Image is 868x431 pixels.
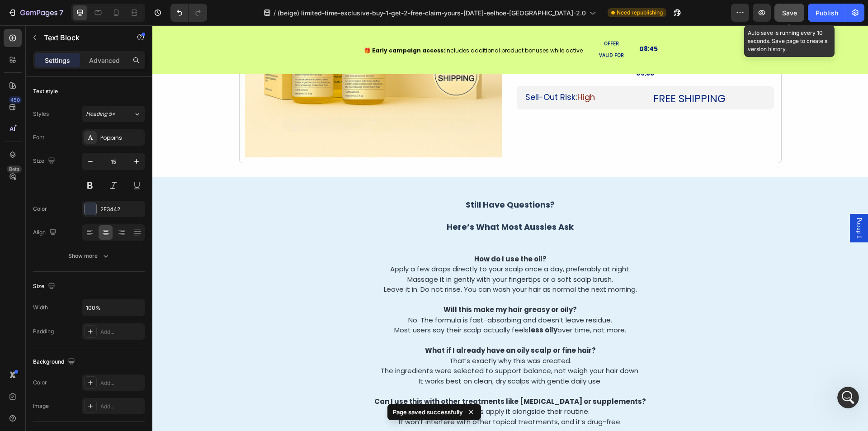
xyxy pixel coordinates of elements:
[100,379,143,387] div: Add...
[274,8,276,18] span: /
[142,4,159,21] button: Home
[6,4,23,21] button: go back
[19,371,697,402] p: Yes. Many users apply it alongside their routine. It won’t interfere with other topical treatment...
[14,296,21,303] button: Upload attachment
[8,277,173,293] textarea: Message…
[57,296,65,303] button: Start recording
[82,299,145,316] input: Auto
[33,248,145,264] button: Show more
[33,356,77,368] div: Background
[170,4,207,22] div: Undo/Redo
[4,4,67,22] button: 7
[212,21,293,29] strong: 🎁 Early campaign access:
[152,25,868,431] iframe: Design area
[28,296,36,303] button: Emoji picker
[837,387,859,408] iframe: Intercom live chat
[155,293,170,307] button: Send a message…
[33,303,48,312] div: Width
[291,279,425,289] strong: Will this make my hair greasy or oily?
[808,4,846,22] button: Publish
[33,379,47,387] div: Color
[294,196,421,207] strong: Here’s What Most Aussies Ask
[500,65,614,82] div: FREE SHIPPING
[14,187,141,222] div: Could you please also help me check if you can see the missing pages in your Shopify Pages? All p...
[425,66,443,77] span: High
[44,32,121,43] p: Text Block
[19,279,697,310] p: No. The formula is fast-absorbing and doesn’t leave residue. Most users say their scalp actually ...
[7,181,174,312] div: Harry says…
[26,5,40,19] img: Profile image for Harry
[376,300,405,309] strong: less oily
[487,19,495,28] div: 08
[44,5,103,11] h1: [PERSON_NAME]
[89,56,120,65] p: Advanced
[33,133,44,142] div: Font
[495,19,497,28] p: :
[44,11,84,20] p: Active 3h ago
[313,174,402,185] strong: Still Have Questions?
[43,296,50,303] button: Gif picker
[86,110,115,118] span: Heading 5*
[33,205,47,213] div: Color
[19,229,697,270] p: Apply a few drops directly to your scalp once a day, preferably at night. Massage it in gently wi...
[100,403,143,411] div: Add...
[33,402,49,410] div: Image
[212,21,430,29] span: Includes additional product bonuses while active
[45,56,70,65] p: Settings
[497,19,505,28] div: 45
[273,320,443,330] strong: What if I already have an oily scalp or fine hair?
[7,181,148,296] div: Could you please also help me check if you can see the missing pages in your Shopify Pages? All p...
[774,4,804,22] button: Save
[7,166,22,173] div: Beta
[782,9,797,17] span: Save
[617,9,663,17] span: Need republishing
[816,8,838,18] div: Publish
[702,192,711,213] span: Popup 1
[33,110,49,118] div: Styles
[68,251,110,260] div: Show more
[19,320,697,361] p: That’s exactly why this was created. The ingredients were selected to support balance, not weigh ...
[59,7,63,18] p: 7
[33,87,58,95] div: Text style
[278,8,586,18] span: (beige) limited-time-exclusive-buy-1-get-2-free-claim-yours-[DATE]-eelhoe-[GEOGRAPHIC_DATA]-2.0
[33,155,57,167] div: Size
[100,134,143,142] div: Poppins
[14,122,141,175] div: And for your information, we have not received any reports regarding this matter. Therefore, I do...
[159,4,175,20] div: Close
[33,227,58,239] div: Align
[14,91,141,118] div: May I ask if you have the design like Canva/Figma or any screenshots, so that we can double-check...
[393,407,463,417] p: Page saved successfully
[222,371,494,381] strong: Can I use this with other treatments like [MEDICAL_DATA] or supplements?
[33,327,54,336] div: Padding
[447,28,472,33] strong: VALID FOR
[33,280,57,293] div: Size
[322,229,394,238] strong: How do I use the oil?
[100,328,143,336] div: Add...
[82,106,145,122] button: Heading 5*
[100,205,143,213] div: 2F3442
[9,96,22,104] div: 450
[373,66,485,78] p: Sell-Out Risk:
[452,16,467,22] strong: OFFER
